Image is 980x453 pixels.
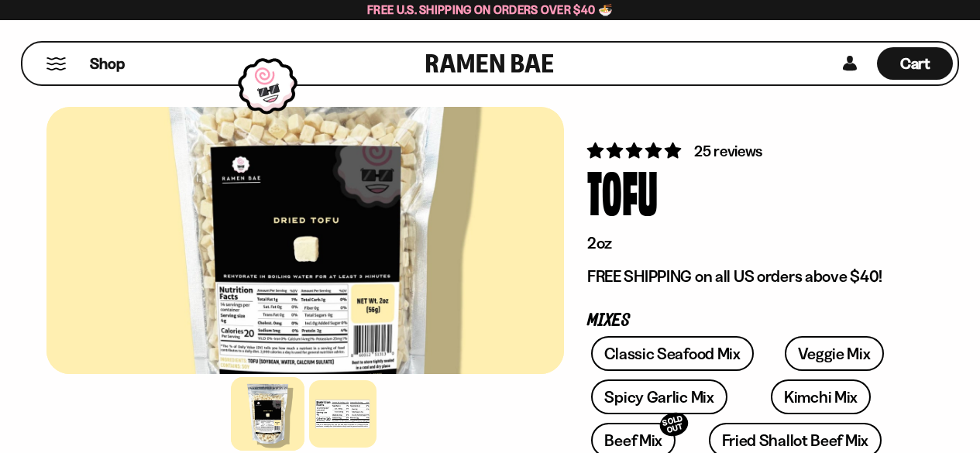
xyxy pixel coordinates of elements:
[591,379,727,414] a: Spicy Garlic Mix
[771,379,871,414] a: Kimchi Mix
[694,142,762,160] span: 25 reviews
[367,2,613,17] span: Free U.S. Shipping on Orders over $40 🍜
[591,336,753,371] a: Classic Seafood Mix
[900,54,930,73] span: Cart
[587,314,910,328] p: Mixes
[587,141,684,160] span: 4.80 stars
[46,57,67,70] button: Mobile Menu Trigger
[90,53,125,74] span: Shop
[657,410,691,440] div: SOLD OUT
[785,336,884,371] a: Veggie Mix
[587,162,658,220] div: Tofu
[587,233,910,253] p: 2oz
[877,43,953,84] a: Cart
[90,47,125,80] a: Shop
[587,266,910,287] p: FREE SHIPPING on all US orders above $40!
